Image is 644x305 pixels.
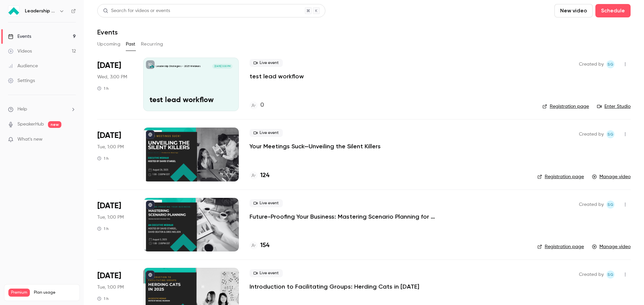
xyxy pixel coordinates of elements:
h6: Leadership Strategies - 2025 Webinars [25,8,56,14]
span: Created by [579,130,604,138]
span: Wed, 3:00 PM [97,74,127,80]
div: Aug 27 Wed, 3:00 PM (America/New York) [97,58,132,111]
button: Upcoming [97,39,120,50]
a: Registration page [537,243,584,250]
span: Created by [579,60,604,68]
a: Registration page [542,103,589,110]
span: Tue, 1:00 PM [97,214,124,221]
h4: 124 [260,171,269,180]
span: Live event [250,199,283,207]
span: Help [17,106,27,113]
a: Manage video [592,243,631,250]
span: SG [607,60,613,68]
span: Created by [579,271,604,279]
div: 1 h [97,86,109,91]
a: SpeakerHub [17,121,44,128]
div: Events [8,33,31,40]
iframe: Noticeable Trigger [68,137,76,143]
span: Shay Gant [606,201,614,209]
a: 154 [250,241,269,250]
h1: Events [97,28,118,36]
div: 1 h [97,156,109,161]
span: [DATE] [97,271,121,281]
span: Shay Gant [606,60,614,68]
h4: 154 [260,241,269,250]
span: Live event [250,129,283,137]
a: 0 [250,101,264,110]
span: SG [607,271,613,279]
a: Your Meetings Suck—Unveiling the Silent Killers [250,142,381,150]
div: Settings [8,77,35,84]
a: test lead workflowLeadership Strategies - 2025 Webinars[DATE] 3:00 PMtest lead workflow [143,58,239,111]
span: Live event [250,59,283,67]
li: help-dropdown-opener [8,106,76,113]
a: Introduction to Facilitating Groups: Herding Cats in [DATE] [250,283,419,291]
p: test lead workflow [150,96,232,105]
span: Live event [250,269,283,277]
span: [DATE] 3:00 PM [212,64,232,69]
button: Past [126,39,136,50]
span: [DATE] [97,201,121,211]
span: SG [607,201,613,209]
span: SG [607,130,613,138]
a: Enter Studio [597,103,631,110]
a: Manage video [592,173,631,180]
span: Created by [579,201,604,209]
div: Aug 5 Tue, 1:00 PM (America/New York) [97,198,132,251]
span: Tue, 1:00 PM [97,284,124,291]
div: 1 h [97,226,109,231]
div: Aug 26 Tue, 1:00 PM (America/New York) [97,128,132,181]
p: Leadership Strategies - 2025 Webinars [156,65,201,68]
img: Leadership Strategies - 2025 Webinars [8,6,19,16]
h4: 0 [260,101,264,110]
div: Search for videos or events [103,7,170,14]
span: new [48,121,61,128]
span: [DATE] [97,60,121,71]
span: Tue, 1:00 PM [97,144,124,150]
a: Future-Proofing Your Business: Mastering Scenario Planning for Uncertain Times [250,213,451,221]
div: Videos [8,48,32,55]
div: 1 h [97,296,109,301]
a: 124 [250,171,269,180]
span: Shay Gant [606,271,614,279]
div: Audience [8,63,38,69]
a: Registration page [537,173,584,180]
button: Recurring [141,39,163,50]
span: What's new [17,136,43,143]
span: Premium [8,289,30,297]
span: Shay Gant [606,130,614,138]
a: test lead workflow [250,72,304,80]
button: New video [554,4,593,17]
span: Plan usage [34,290,75,295]
button: Schedule [595,4,631,17]
span: [DATE] [97,130,121,141]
